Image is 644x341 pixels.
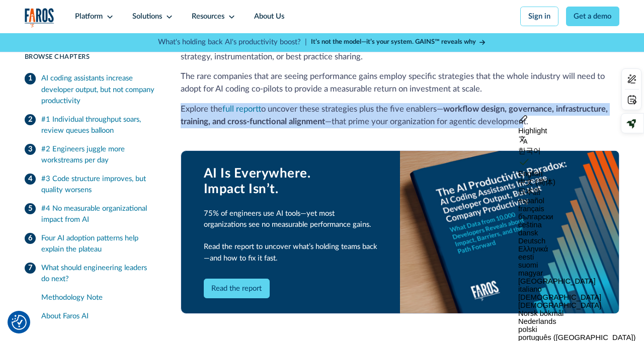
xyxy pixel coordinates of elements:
[204,208,378,264] div: 75% of engineers use AI tools—yet most organizations see no measurable performance gains. Read th...
[518,187,635,197] div: 日本語
[41,233,158,255] div: Four AI adoption patterns help explain the plateau
[41,73,158,107] div: AI coding assistants increase developer output, but not company productivity
[222,105,261,113] a: full report
[25,199,158,229] a: #4 No measurable organizational impact from AI
[41,263,158,285] div: What should engineering leaders do next?
[25,52,158,61] div: Browse Chapters
[518,169,635,178] div: English
[518,269,635,277] div: magyar
[25,169,158,199] a: #3 Code structure improves, but quality worsens
[181,70,619,96] p: The rare companies that are seeing performance gains employ specific strategies that the whole in...
[25,259,158,288] a: What should engineering leaders do next?
[41,114,158,136] div: #1 Individual throughput soars, review queues balloon
[518,253,635,261] div: eesti
[518,197,635,205] div: español
[518,221,635,229] div: čeština
[518,178,635,187] div: 中文 (简体)
[520,7,558,26] a: Sign in
[204,166,378,197] div: AI Is Everywhere. Impact Isn’t.
[192,11,224,22] div: Resources
[41,307,158,325] a: About Faros AI
[518,277,635,285] div: [GEOGRAPHIC_DATA]
[25,8,54,27] img: Logo of the analytics and reporting company Faros.
[311,37,486,47] a: It’s not the model—it’s your system. GAINS™ reveals why
[41,288,158,307] a: Methodology Note
[41,173,158,195] div: #3 Code structure improves, but quality worsens
[518,285,635,293] div: italiano
[566,7,620,26] a: Get a demo
[204,279,270,298] a: Read the report
[41,292,158,303] div: Methodology Note
[41,143,158,165] div: #2 Engineers juggle more workstreams per day
[132,11,162,22] div: Solutions
[158,37,307,48] p: What's holding back AI's productivity boost? |
[518,317,635,325] div: Nederlands
[518,293,635,301] div: [DEMOGRAPHIC_DATA]
[41,311,158,322] div: About Faros AI
[311,39,476,45] strong: It’s not the model—it’s your system. GAINS™ reveals why
[25,229,158,259] a: Four AI adoption patterns help explain the plateau
[181,103,619,128] p: Explore the to uncover these strategies plus the five enablers— —that prime your organization for...
[518,245,635,253] div: Ελληνικά
[25,8,54,27] a: home
[12,315,27,330] img: Revisit consent button
[518,309,635,317] div: Norsk bokmål
[12,315,27,330] button: Cookie Settings
[518,325,635,333] div: polski
[518,261,635,269] div: suomi
[518,127,635,135] div: Highlight
[518,301,635,309] div: [DEMOGRAPHIC_DATA]
[518,146,635,156] div: 한국어
[41,203,158,225] div: #4 No measurable organizational impact from AI
[75,11,103,22] div: Platform
[181,105,608,126] strong: workflow design, governance, infrastructure, training, and cross‑functional alignment
[25,140,158,169] a: #2 Engineers juggle more workstreams per day
[518,237,635,245] div: Deutsch
[518,205,635,213] div: français
[25,69,158,110] a: AI coding assistants increase developer output, but not company productivity
[518,213,635,221] div: български
[25,110,158,140] a: #1 Individual throughput soars, review queues balloon
[518,229,635,237] div: dansk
